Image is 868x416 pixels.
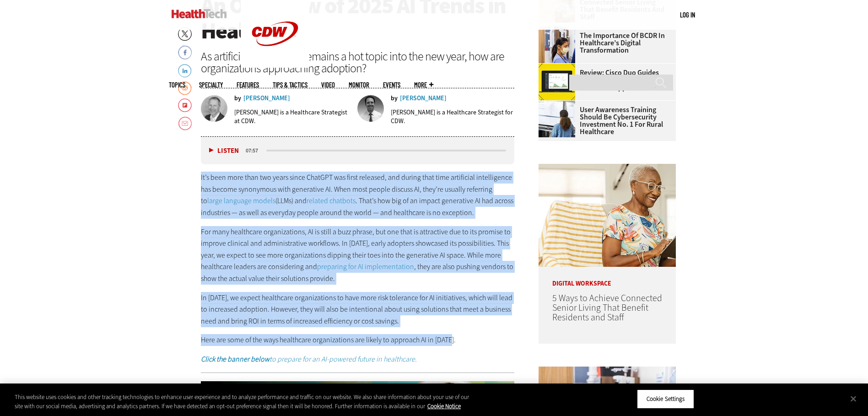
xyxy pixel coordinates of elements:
[427,402,461,410] a: More information about your privacy
[209,147,239,154] button: Listen
[539,64,580,71] a: Cisco Duo
[199,81,223,88] span: Specialty
[349,81,369,88] a: MonITor
[321,81,335,88] a: Video
[680,11,695,19] a: Log in
[317,262,414,271] a: preparing for AI implementation
[15,393,477,411] div: This website uses cookies and other tracking technologies to enhance user experience and to analy...
[201,226,515,285] p: For many healthcare organizations, AI is still a buzz phrase, but one that is attractive due to i...
[357,95,384,122] img: Lee Pierce
[680,10,695,20] div: User menu
[539,101,580,108] a: Doctors reviewing information boards
[539,64,575,100] img: Cisco Duo
[172,9,227,18] img: Home
[201,334,515,346] p: Here are some of the ways healthcare organizations are likely to approach AI in [DATE].
[273,81,307,88] a: Tips & Tactics
[201,354,417,364] a: Click the banner belowto prepare for an AI-powered future in healthcare.
[539,106,670,135] a: User Awareness Training Should Be Cybersecurity Investment No. 1 for Rural Healthcare
[201,95,227,122] img: Benjamin Sokolow
[383,81,400,88] a: Events
[241,60,309,70] a: CDW
[207,196,275,205] a: large language models
[201,354,417,364] em: to prepare for an AI-powered future in healthcare.
[414,81,433,88] span: More
[539,267,676,287] p: Digital Workspace
[201,172,515,218] p: It’s been more than two years since ChatGPT was first released, and during that time artificial i...
[307,196,356,205] a: related chatbots
[539,101,575,137] img: Doctors reviewing information boards
[201,292,515,327] p: In [DATE], we expect healthcare organizations to have more risk tolerance for AI initiatives, whi...
[234,108,351,125] p: [PERSON_NAME] is a Healthcare Strategist at CDW.
[244,146,265,155] div: duration
[169,81,185,88] span: Topics
[201,354,270,364] strong: Click the banner below
[201,137,515,164] div: media player
[237,81,259,88] a: Features
[843,389,863,409] button: Close
[539,164,676,267] img: Networking Solutions for Senior Living
[552,292,662,324] a: 5 Ways to Achieve Connected Senior Living That Benefit Residents and Staff
[637,389,694,409] button: Cookie Settings
[391,108,514,125] p: [PERSON_NAME] is a Healthcare Strategist for CDW.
